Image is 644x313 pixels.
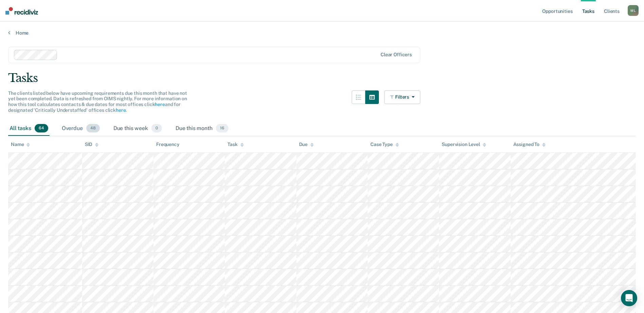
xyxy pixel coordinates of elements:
[8,71,636,85] div: Tasks
[35,124,48,133] span: 64
[370,142,399,147] div: Case Type
[628,5,639,16] button: ML
[155,102,165,107] a: here
[8,121,50,136] div: All tasks64
[384,90,420,104] button: Filters
[85,142,99,147] div: SID
[174,121,230,136] div: Due this month16
[5,7,38,15] img: Recidiviz
[8,90,187,113] span: The clients listed below have upcoming requirements due this month that have not yet been complet...
[151,124,162,133] span: 0
[8,30,636,36] a: Home
[11,142,30,147] div: Name
[156,142,180,147] div: Frequency
[442,142,486,147] div: Supervision Level
[628,5,639,16] div: M L
[60,121,101,136] div: Overdue48
[513,142,546,147] div: Assigned To
[216,124,228,133] span: 16
[112,121,163,136] div: Due this week0
[621,290,637,306] div: Open Intercom Messenger
[381,52,412,58] div: Clear officers
[299,142,314,147] div: Due
[227,142,243,147] div: Task
[116,107,126,113] a: here
[86,124,100,133] span: 48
